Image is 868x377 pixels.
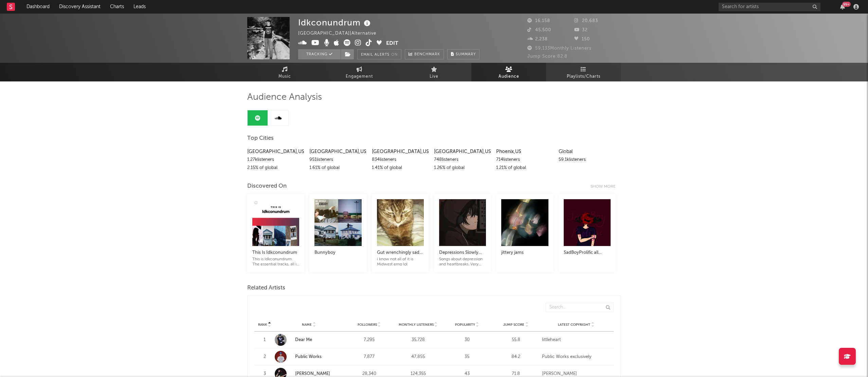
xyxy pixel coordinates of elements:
[395,337,441,343] div: 35,728
[372,148,429,156] div: [GEOGRAPHIC_DATA] , US
[295,372,330,376] a: [PERSON_NAME]
[840,4,845,10] button: 99+
[247,148,304,156] div: [GEOGRAPHIC_DATA] , US
[558,323,590,327] span: Latest Copyright
[399,323,434,327] span: Monthly Listeners
[377,257,424,267] div: i know not all of it is Midwest emo lol
[275,334,343,346] a: Dear Me
[564,242,611,262] a: SadBoyProlific all songs
[358,323,377,327] span: Followers
[559,148,616,156] div: Global
[496,164,553,172] div: 1.21 % of global
[559,156,616,164] div: 59.1k listeners
[439,242,486,267] a: Depressions Slowly Killing MeSongs about depression and heartbreaks. Very easy to fall asleep to....
[719,3,820,11] input: Search for artists
[499,73,519,81] span: Audience
[377,242,424,267] a: Gut wrenchingly sad Midwest emoi know not all of it is Midwest emo lol
[295,355,322,359] a: Public Works
[564,249,611,257] div: SadBoyProlific all songs
[567,73,600,81] span: Playlists/Charts
[395,354,441,360] div: 47,855
[346,73,373,81] span: Engagement
[430,73,438,81] span: Live
[298,30,384,38] div: [GEOGRAPHIC_DATA] | Alternative
[471,63,546,81] a: Audience
[252,242,299,267] a: This Is IdkconundrumThis is Idkconundrum. The essential tracks, all in one playlist.
[496,148,553,156] div: Phoenix , US
[309,164,366,172] div: 1.61 % of global
[247,156,304,164] div: 1.27k listeners
[346,354,392,360] div: 7,877
[309,148,366,156] div: [GEOGRAPHIC_DATA] , US
[247,93,322,101] span: Audience Analysis
[842,2,851,7] div: 99 +
[493,354,539,360] div: 84.2
[527,54,567,59] span: Jump Score: 82.8
[546,303,614,312] input: Search...
[252,257,299,267] div: This is Idkconundrum. The essential tracks, all in one playlist.
[455,323,475,327] span: Popularity
[309,156,366,164] div: 951 listeners
[377,249,424,257] div: Gut wrenchingly sad Midwest emo
[527,19,550,23] span: 16,158
[295,338,312,342] a: Dear Me
[397,63,471,81] a: Live
[247,134,274,143] span: Top Cities
[302,323,312,327] span: Name
[247,284,285,292] span: Related Artists
[247,63,322,81] a: Music
[501,242,548,262] a: jittery jams
[574,37,590,41] span: 150
[496,156,553,164] div: 714 listeners
[314,249,361,257] div: Bunnyboy
[298,17,372,28] div: Idkconundrum
[298,49,341,59] button: Tracking
[444,337,490,343] div: 30
[444,354,490,360] div: 35
[456,53,476,56] span: Summary
[258,337,271,343] div: 1
[591,183,621,191] div: Show more
[357,49,401,59] button: Email AlertsOn
[247,164,304,172] div: 2.15 % of global
[386,39,398,48] button: Edit
[439,257,486,267] div: Songs about depression and heartbreaks. Very easy to fall asleep to. Let's cry together. Instagra...
[439,249,486,257] div: Depressions Slowly Killing Me
[546,63,621,81] a: Playlists/Charts
[434,148,491,156] div: [GEOGRAPHIC_DATA] , US
[258,354,271,360] div: 2
[372,164,429,172] div: 1.41 % of global
[247,182,287,190] div: Discovered On
[434,156,491,164] div: 748 listeners
[278,73,291,81] span: Music
[414,51,440,59] span: Benchmark
[503,323,524,327] span: Jump Score
[275,351,343,363] a: Public Works
[314,242,361,262] a: Bunnyboy
[527,46,592,51] span: 59,133 Monthly Listeners
[322,63,397,81] a: Engagement
[346,337,392,343] div: 7,295
[252,249,299,257] div: This Is Idkconundrum
[574,19,598,23] span: 20,683
[493,337,539,343] div: 55.8
[542,354,610,360] div: Public Works exclusively
[447,49,480,59] button: Summary
[574,28,587,32] span: 32
[527,28,551,32] span: 45,500
[542,337,610,343] div: littleheart
[527,37,548,41] span: 2,238
[501,249,548,257] div: jittery jams
[405,49,444,59] a: Benchmark
[434,164,491,172] div: 1.26 % of global
[258,323,267,327] span: Rank
[372,156,429,164] div: 834 listeners
[391,53,398,57] em: On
